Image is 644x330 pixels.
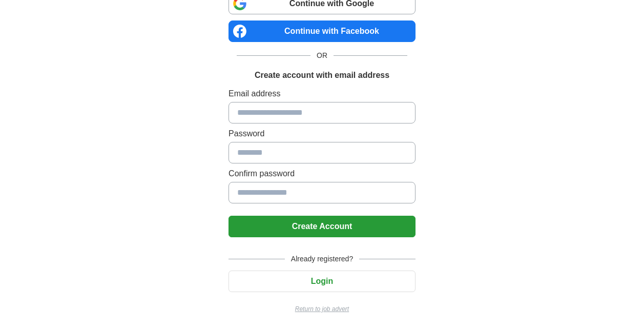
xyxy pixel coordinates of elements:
span: Already registered? [285,254,359,264]
span: OR [310,50,334,61]
label: Email address [228,88,416,100]
button: Create Account [228,216,416,237]
label: Confirm password [228,168,416,180]
a: Login [228,277,416,285]
button: Login [228,271,416,292]
a: Return to job advert [228,304,416,314]
a: Continue with Facebook [228,20,416,42]
h1: Create account with email address [255,69,389,81]
label: Password [228,128,416,140]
